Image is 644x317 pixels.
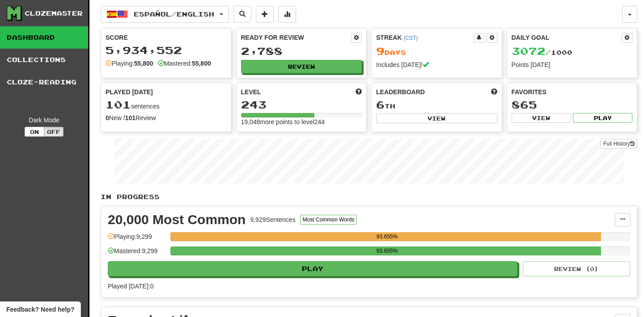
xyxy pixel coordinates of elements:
[158,59,211,68] div: Mastered:
[134,10,214,18] span: Español / English
[106,98,131,111] span: 101
[6,305,74,314] span: Open feedback widget
[241,33,352,42] div: Ready for Review
[106,33,227,42] div: Score
[44,127,64,137] button: Off
[241,88,261,96] span: Level
[108,213,246,226] div: 20,000 Most Common
[523,261,630,276] button: Review (0)
[7,116,81,125] div: Dark Mode
[278,6,296,23] button: More stats
[25,127,44,137] button: On
[106,45,227,56] div: 5,934,552
[376,99,497,111] div: th
[106,113,227,122] div: New / Review
[241,99,362,110] div: 243
[108,232,166,247] div: Playing: 9,299
[356,88,362,96] span: Score more points to level up
[108,283,153,290] span: Played [DATE]: 0
[512,99,633,110] div: 865
[512,33,622,43] div: Daily Goal
[491,88,497,96] span: This week in points, UTC
[106,99,227,111] div: sentences
[512,88,633,96] div: Favorites
[101,6,229,23] button: Español/English
[376,45,385,57] span: 9
[601,139,637,149] a: Full History
[512,60,633,69] div: Points [DATE]
[376,33,474,42] div: Streak
[108,246,166,261] div: Mastered: 9,299
[106,88,153,96] span: Played [DATE]
[573,113,632,123] button: Play
[173,246,601,255] div: 93.655%
[241,60,362,73] button: Review
[403,35,418,41] a: (CST)
[376,60,497,69] div: Includes [DATE]!
[512,45,546,57] span: 3072
[233,6,251,23] button: Search sentences
[241,117,362,126] div: 19,048 more points to level 244
[106,114,109,121] strong: 0
[241,46,362,57] div: 2,788
[512,113,571,123] button: View
[256,6,274,23] button: Add sentence to collection
[376,98,385,111] span: 6
[108,261,517,276] button: Play
[106,59,153,68] div: Playing:
[376,88,425,96] span: Leaderboard
[192,60,211,67] strong: 55,800
[250,215,295,224] div: 9,929 Sentences
[134,60,153,67] strong: 55,800
[300,215,357,225] button: Most Common Words
[25,9,83,18] div: Clozemaster
[125,114,136,121] strong: 101
[376,46,497,57] div: Day s
[101,192,637,201] p: In Progress
[376,113,497,123] button: View
[173,232,601,241] div: 93.655%
[512,49,572,56] span: / 1000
